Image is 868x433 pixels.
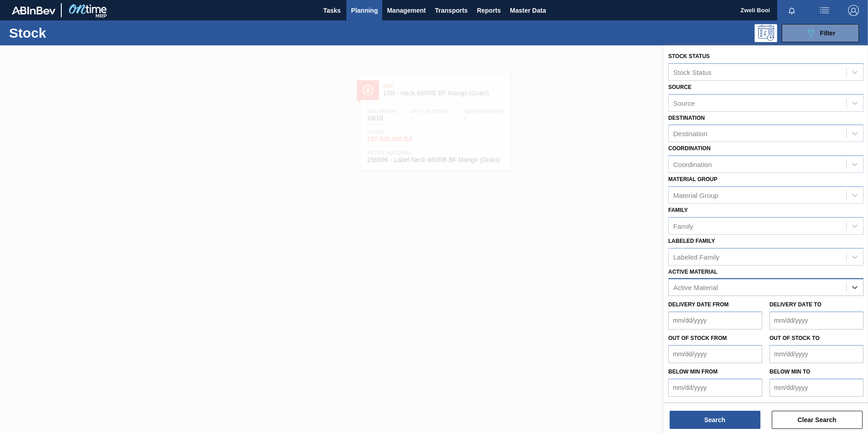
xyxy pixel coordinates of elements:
span: Master Data [510,5,546,16]
span: Management [387,5,426,16]
label: Stock Status [668,53,710,59]
div: Coordination [673,161,712,168]
input: mm/dd/yyyy [769,379,863,397]
span: Transports [435,5,468,16]
label: Source [668,84,691,90]
img: userActions [819,5,830,16]
label: Out of Stock from [668,335,727,341]
button: Filter [782,24,859,42]
label: Below Min to [769,369,810,375]
label: Labeled Family [668,238,715,244]
button: Notifications [777,4,806,17]
input: mm/dd/yyyy [769,345,863,363]
label: Below Min from [668,369,718,375]
input: mm/dd/yyyy [769,311,863,330]
label: Active Material [668,269,717,275]
div: Stock Status [673,68,711,76]
img: Logout [848,5,859,16]
label: Material Group [668,176,717,182]
label: Destination [668,115,705,121]
div: Programming: no user selected [755,24,777,42]
div: Source [673,99,695,107]
span: Filter [820,30,835,37]
input: mm/dd/yyyy [668,379,762,397]
span: Reports [477,5,501,16]
label: Family [668,207,688,213]
div: Family [673,222,693,230]
h1: Stock [9,28,145,38]
input: mm/dd/yyyy [668,311,762,330]
label: Delivery Date from [668,301,729,308]
div: Labeled Family [673,253,720,261]
div: Active Material [673,284,718,291]
label: Delivery Date to [769,301,821,308]
img: TNhmsLtSVTkK8tSr43FrP2fwEKptu5GPRR3wAAAABJRU5ErkJggg== [12,6,55,15]
label: Out of Stock to [769,335,819,341]
div: Destination [673,130,707,138]
label: Coordination [668,145,710,152]
div: Material Group [673,191,718,199]
span: Planning [351,5,378,16]
span: Tasks [322,5,342,16]
input: mm/dd/yyyy [668,345,762,363]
